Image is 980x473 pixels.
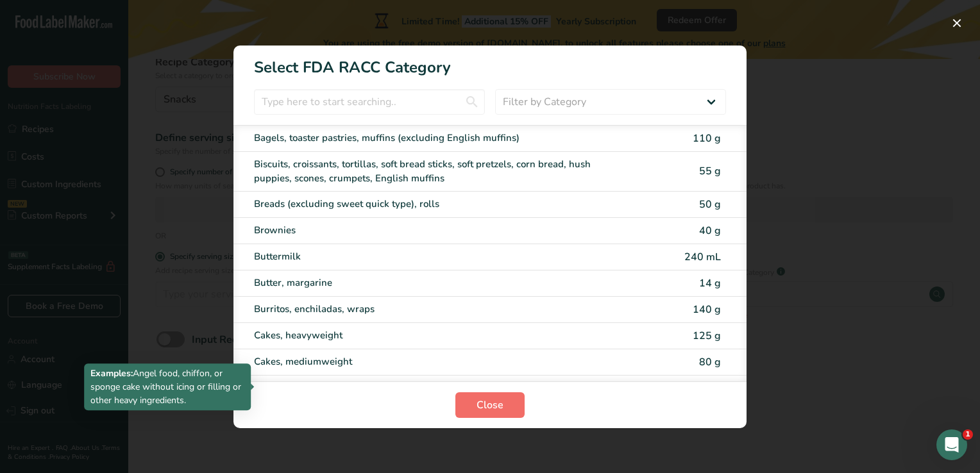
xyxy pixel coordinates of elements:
div: Burritos, enchiladas, wraps [254,302,618,317]
span: 140 g [693,303,721,317]
span: 1 [963,429,973,440]
span: 40 g [699,224,721,238]
div: Brownies [254,223,618,238]
div: Biscuits, croissants, tortillas, soft bread sticks, soft pretzels, corn bread, hush puppies, scon... [254,157,618,186]
span: 55 g [699,164,721,178]
div: Butter, margarine [254,276,618,290]
span: 80 g [699,355,721,369]
iframe: Intercom live chat [936,429,967,460]
div: Cakes, mediumweight [254,354,618,369]
button: Close [455,392,525,418]
span: 125 g [693,329,721,343]
h1: Select FDA RACC Category [233,46,747,79]
div: Cakes, heavyweight [254,328,618,343]
span: 50 g [699,197,721,212]
p: Angel food, chiffon, or sponge cake without icing or filling or other heavy ingredients. [90,367,244,407]
div: Bagels, toaster pastries, muffins (excluding English muffins) [254,131,618,145]
div: Buttermilk [254,249,618,264]
div: Breads (excluding sweet quick type), rolls [254,197,618,212]
div: Cakes, lightweight (angel food, chiffon, or sponge cake without icing or filling) [254,381,618,395]
span: 14 g [699,276,721,290]
span: Close [477,397,503,413]
input: Type here to start searching.. [254,89,485,115]
span: 240 mL [684,250,721,264]
span: 110 g [693,131,721,145]
b: Examples: [90,367,133,379]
